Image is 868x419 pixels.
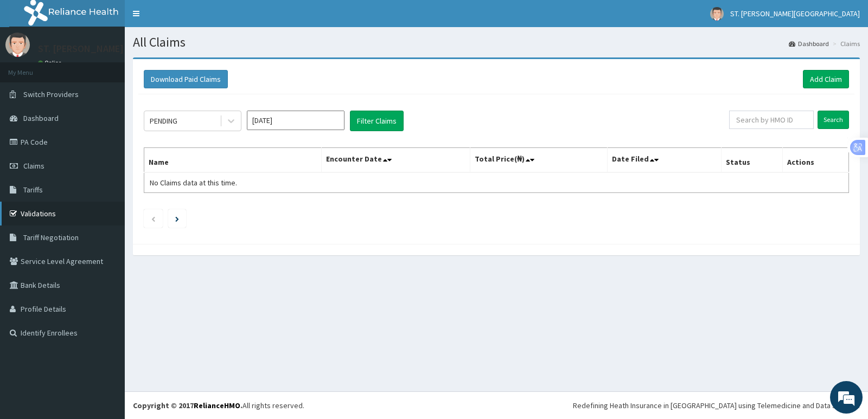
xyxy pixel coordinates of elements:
[789,39,829,48] a: Dashboard
[20,54,44,81] img: d_794563401_company_1708531726252_794563401
[573,400,860,411] div: Redefining Heath Insurance in [GEOGRAPHIC_DATA] using Telemedicine and Data Science!
[133,35,860,49] h1: All Claims
[5,33,30,57] img: User Image
[178,5,204,31] div: Minimize live chat window
[144,70,228,88] button: Download Paid Claims
[350,111,404,131] button: Filter Claims
[710,7,724,21] img: User Image
[150,115,177,126] div: PENDING
[56,61,182,75] div: Chat with us now
[729,111,814,129] input: Search by HMO ID
[151,214,156,223] a: Previous page
[23,185,43,195] span: Tariffs
[175,214,179,223] a: Next page
[38,59,64,67] a: Online
[782,148,848,173] th: Actions
[730,9,860,18] span: ST. [PERSON_NAME][GEOGRAPHIC_DATA]
[322,148,470,173] th: Encounter Date
[125,391,868,419] footer: All rights reserved.
[38,44,213,54] p: ST. [PERSON_NAME][GEOGRAPHIC_DATA]
[608,148,722,173] th: Date Filed
[5,296,207,334] textarea: Type your message and hit 'Enter'
[830,39,860,48] li: Claims
[23,113,59,123] span: Dashboard
[247,111,344,130] input: Select Month and Year
[23,89,79,99] span: Switch Providers
[63,137,150,246] span: We're online!
[23,233,79,242] span: Tariff Negotiation
[144,148,322,173] th: Name
[23,161,44,171] span: Claims
[194,401,240,410] a: RelianceHMO
[818,111,849,129] input: Search
[150,178,237,188] span: No Claims data at this time.
[803,70,849,88] a: Add Claim
[470,148,607,173] th: Total Price(₦)
[721,148,782,173] th: Status
[133,401,242,410] strong: Copyright © 2017 .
